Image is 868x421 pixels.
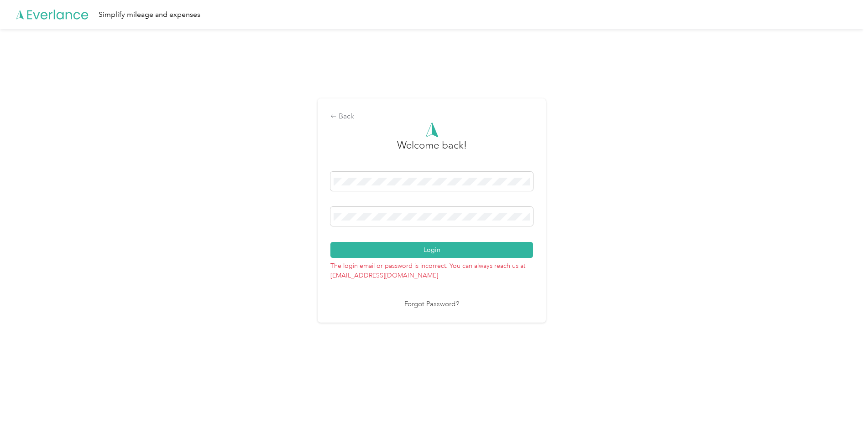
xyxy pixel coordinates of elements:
[330,242,533,258] button: Login
[330,111,533,122] div: Back
[330,258,533,280] p: The login email or password is incorrect. You can always reach us at [EMAIL_ADDRESS][DOMAIN_NAME]
[397,138,467,162] h3: greeting
[404,299,459,310] a: Forgot Password?
[99,9,200,21] div: Simplify mileage and expenses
